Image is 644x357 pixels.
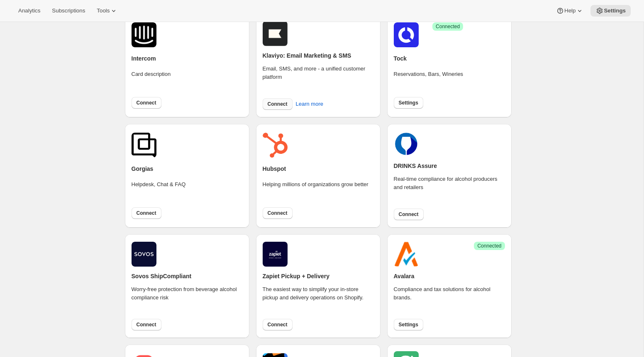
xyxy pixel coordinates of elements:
h2: Zapiet Pickup + Delivery [263,272,329,280]
img: hubspot.png [263,133,288,158]
div: Compliance and tax solutions for alcohol brands. [394,285,505,313]
span: Connect [268,101,288,107]
button: Settings [394,97,423,109]
h2: Hubspot [263,165,286,173]
button: Settings [394,319,423,330]
h2: DRINKS Assure [394,162,437,170]
button: Connect [394,209,424,220]
h2: Sovos ShipCompliant [132,272,192,280]
span: Connect [268,321,288,328]
div: Worry-free protection from beverage alcohol compliance risk [132,285,243,313]
h2: Klaviyo: Email Marketing & SMS [263,51,351,60]
div: The easiest way to simplify your in-store pickup and delivery operations on Shopify. [263,285,374,313]
button: Connect [263,98,293,110]
h2: Intercom [132,54,156,63]
span: Connected [477,243,501,249]
span: Tools [97,7,110,14]
button: Connect [132,207,161,219]
button: Settings [590,5,631,17]
div: Real-time compliance for alcohol producers and retailers [394,175,505,203]
span: Connected [436,23,460,30]
img: shipcompliant.png [132,242,156,267]
span: Subscriptions [52,7,85,14]
span: Learn more [296,100,323,108]
button: Subscriptions [47,5,90,17]
img: zapiet.jpg [263,242,288,267]
button: Tools [92,5,123,17]
div: Helping millions of organizations grow better [263,180,368,200]
img: avalara.png [394,242,419,267]
img: tockicon.png [394,22,419,47]
span: Settings [399,321,418,328]
img: intercom.png [132,22,156,47]
img: drinks.png [394,131,419,156]
div: Helpdesk, Chat & FAQ [132,180,186,200]
h2: Tock [394,54,407,63]
div: Email, SMS, and more - a unified customer platform [263,65,374,93]
button: Analytics [13,5,45,17]
button: Connect [263,319,293,330]
img: gorgias.png [132,133,156,158]
span: Analytics [18,7,40,14]
button: Connect [132,319,161,330]
button: Help [551,5,589,17]
span: Connect [137,321,156,328]
h2: Avalara [394,272,415,280]
span: Connect [137,100,156,106]
span: Connect [137,210,156,216]
span: Settings [399,100,418,106]
span: Help [564,7,576,14]
button: Connect [132,97,161,109]
div: Reservations, Bars, Wineries [394,70,463,90]
span: Settings [604,7,626,14]
span: Connect [268,210,288,216]
div: Card description [132,70,171,90]
button: Connect [263,207,293,219]
span: Connect [399,211,419,218]
button: Learn more [291,97,328,111]
h2: Gorgias [132,165,154,173]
